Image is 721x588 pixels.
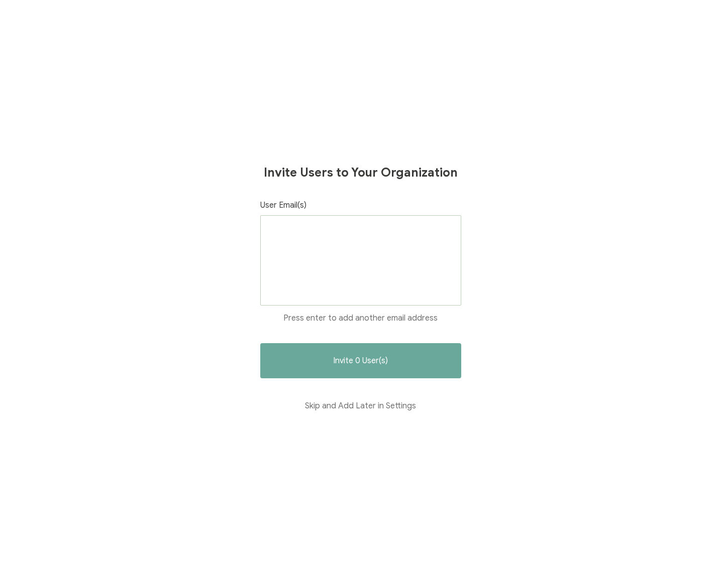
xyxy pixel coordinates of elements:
button: Invite 0 User(s) [260,343,461,378]
h1: Invite Users to Your Organization [264,165,458,180]
span: Invite 0 User(s) [333,357,388,365]
span: Press enter to add another email address [283,313,438,323]
button: Skip and Add Later in Settings [260,388,461,423]
span: User Email(s) [260,200,306,210]
iframe: Chat Widget [671,540,721,588]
